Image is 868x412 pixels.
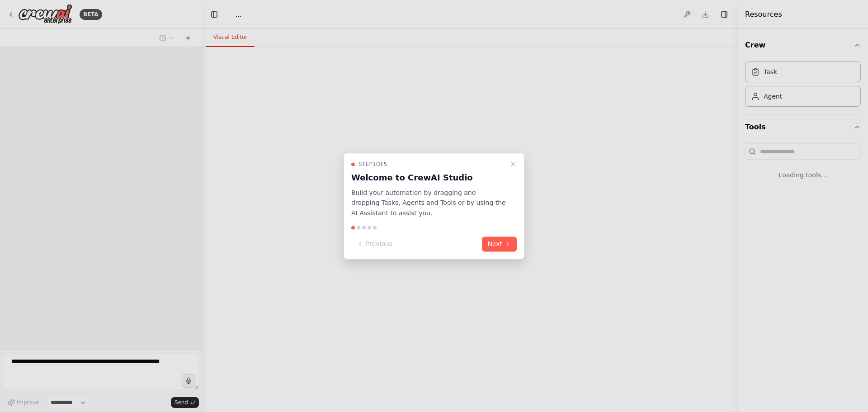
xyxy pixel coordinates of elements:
button: Next [482,237,517,251]
span: Step 1 of 5 [359,161,387,168]
button: Previous [351,237,398,251]
h3: Welcome to CrewAI Studio [351,171,506,184]
button: Hide left sidebar [208,8,221,21]
button: Close walkthrough [508,159,519,170]
p: Build your automation by dragging and dropping Tasks, Agents and Tools or by using the AI Assista... [351,188,506,218]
